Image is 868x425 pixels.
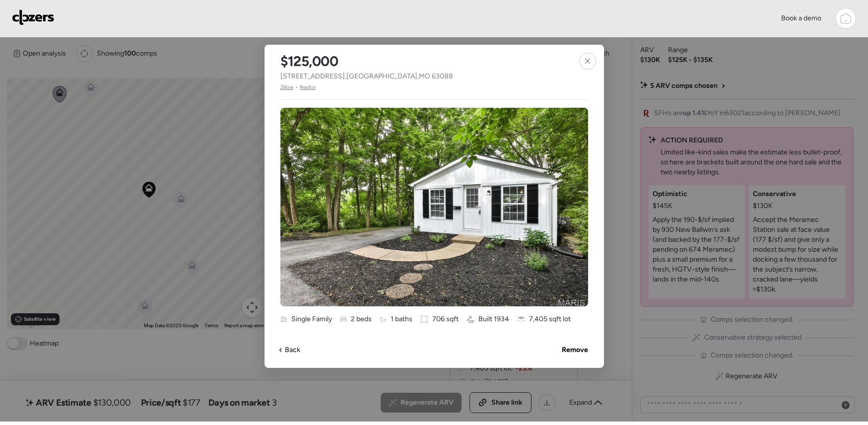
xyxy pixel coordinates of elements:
span: 1 baths [391,314,412,324]
span: [STREET_ADDRESS] , [GEOGRAPHIC_DATA] , MO 63088 [280,71,453,81]
span: Single Family [291,314,332,324]
span: Back [285,345,300,355]
span: Book a demo [781,14,821,22]
h2: $125,000 [280,53,338,70]
span: 2 beds [351,314,372,324]
span: • [295,83,298,91]
span: Remove [562,345,588,355]
span: Zillow [280,83,294,91]
span: 7,405 sqft lot [529,314,571,324]
span: Built 1934 [478,314,509,324]
span: Realtor [300,83,316,91]
img: Logo [12,9,55,25]
span: 706 sqft [432,314,459,324]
